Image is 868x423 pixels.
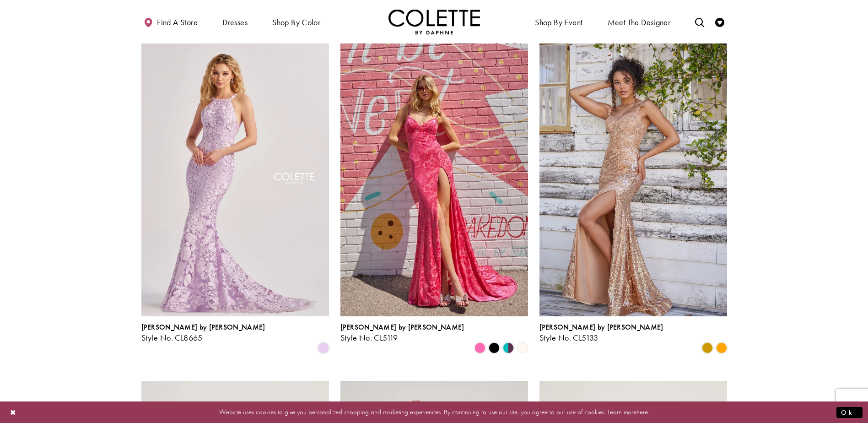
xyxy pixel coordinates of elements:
span: Shop By Event [533,9,585,34]
a: here [636,407,648,417]
i: Pink [474,342,485,353]
a: Check Wishlist [713,9,727,34]
span: Dresses [220,9,250,34]
span: Style No. CL5133 [539,332,598,343]
button: Close Dialog [5,404,21,420]
a: Visit Colette by Daphne Style No. CL5133 Page [539,43,727,316]
i: Diamond White [517,342,528,353]
a: Visit Colette by Daphne Style No. CL5119 Page [340,43,528,316]
span: Shop by color [270,9,323,34]
div: Colette by Daphne Style No. CL5133 [539,323,663,342]
a: Visit Colette by Daphne Style No. CL8665 Page [141,43,329,316]
span: [PERSON_NAME] by [PERSON_NAME] [141,322,265,332]
img: Colette by Daphne [388,9,480,34]
span: [PERSON_NAME] by [PERSON_NAME] [539,322,663,332]
p: Website uses cookies to give you personalized shopping and marketing experiences. By continuing t... [66,406,802,418]
i: Lilac [318,342,329,353]
div: Colette by Daphne Style No. CL8665 [141,323,265,342]
span: Shop By Event [535,18,582,27]
span: Style No. CL5119 [340,332,398,343]
i: Jade/Berry [503,342,514,353]
a: Meet the designer [605,9,673,34]
i: Orange [716,342,727,353]
span: Dresses [222,18,248,27]
i: Black [489,342,500,353]
span: Shop by color [272,18,320,27]
div: Colette by Daphne Style No. CL5119 [340,323,464,342]
span: [PERSON_NAME] by [PERSON_NAME] [340,322,464,332]
a: Visit Home Page [388,9,480,34]
a: Toggle search [693,9,706,34]
i: Gold [702,342,713,353]
span: Find a store [157,18,198,27]
span: Style No. CL8665 [141,332,203,343]
a: Find a store [141,9,200,34]
span: Meet the designer [608,18,671,27]
button: Submit Dialog [836,407,863,418]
